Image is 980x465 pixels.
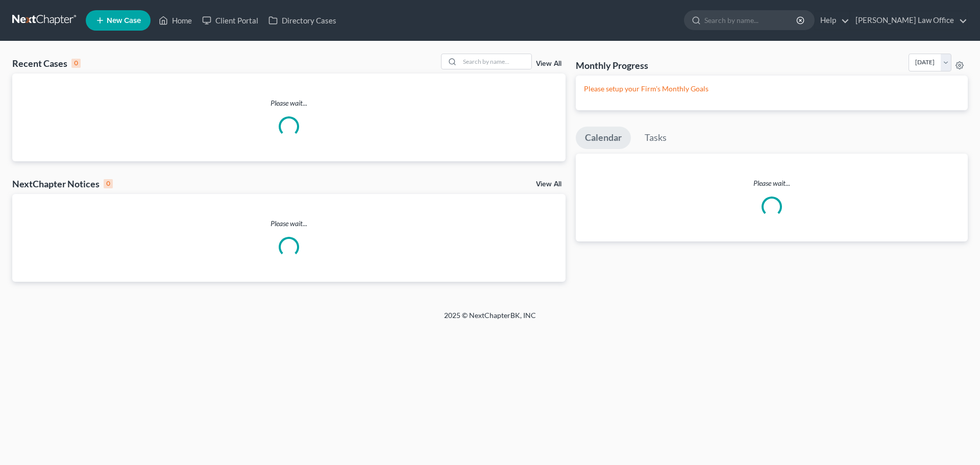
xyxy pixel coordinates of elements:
a: Tasks [635,127,676,149]
a: Help [815,11,849,30]
input: Search by name... [704,11,798,30]
p: Please wait... [12,98,566,108]
div: 0 [71,59,81,68]
span: New Case [107,17,141,25]
p: Please wait... [576,178,968,188]
div: Recent Cases [12,57,81,69]
a: View All [536,181,561,188]
a: Home [154,11,197,30]
div: 0 [104,179,113,188]
a: [PERSON_NAME] Law Office [850,11,967,30]
a: View All [536,60,561,67]
div: 2025 © NextChapterBK, INC [199,310,781,329]
input: Search by name... [460,54,531,69]
div: NextChapter Notices [12,178,113,190]
a: Client Portal [197,11,263,30]
p: Please setup your Firm's Monthly Goals [584,84,960,94]
h3: Monthly Progress [576,59,648,71]
p: Please wait... [12,218,566,229]
a: Calendar [576,127,631,149]
a: Directory Cases [263,11,341,30]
